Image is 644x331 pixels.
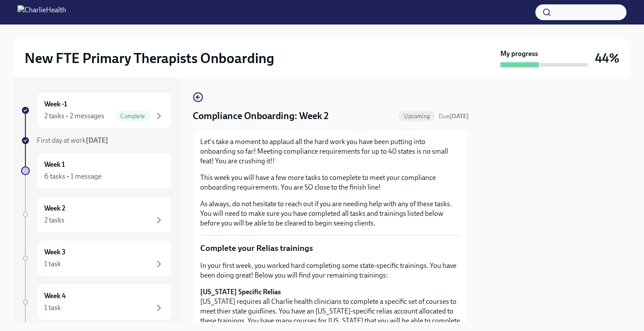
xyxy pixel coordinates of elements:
[44,204,65,213] h6: Week 2
[44,247,66,257] h6: Week 3
[115,113,150,120] span: Complete
[25,49,274,67] h2: New FTE Primary Therapists Onboarding
[44,259,61,269] div: 1 task
[200,243,461,254] p: Complete your Relias trainings
[439,113,469,120] span: Due
[439,112,469,120] span: September 14th, 2025 10:00
[21,284,172,320] a: Week 41 task
[449,113,469,120] strong: [DATE]
[200,199,461,228] p: As always, do not hesitate to reach out if you are needing help with any of these tasks. You will...
[21,92,172,129] a: Week -12 tasks • 2 messagesComplete
[21,196,172,233] a: Week 22 tasks
[21,152,172,189] a: Week 16 tasks • 1 message
[44,99,67,109] h6: Week -1
[18,5,66,19] img: CharlieHealth
[200,173,461,192] p: This week you will have a few more tasks to comeplete to meet your compliance onboarding requirem...
[44,291,66,301] h6: Week 4
[200,261,461,280] p: In your first week, you worked hard completing some state-specific trainings. You have been doing...
[21,136,172,145] a: First day at work[DATE]
[595,50,619,66] h3: 44%
[37,136,108,144] span: First day at work
[21,240,172,277] a: Week 31 task
[193,109,329,123] h4: Compliance Onboarding: Week 2
[200,137,461,166] p: Let's take a moment to applaud all the hard work you have been putting into onboarding so far! Me...
[500,49,538,59] strong: My progress
[44,172,102,181] div: 6 tasks • 1 message
[44,215,64,225] div: 2 tasks
[44,303,61,313] div: 1 task
[399,113,435,120] span: Upcoming
[86,136,108,144] strong: [DATE]
[44,160,65,169] h6: Week 1
[44,111,104,121] div: 2 tasks • 2 messages
[200,288,281,296] strong: [US_STATE] Specific Relias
